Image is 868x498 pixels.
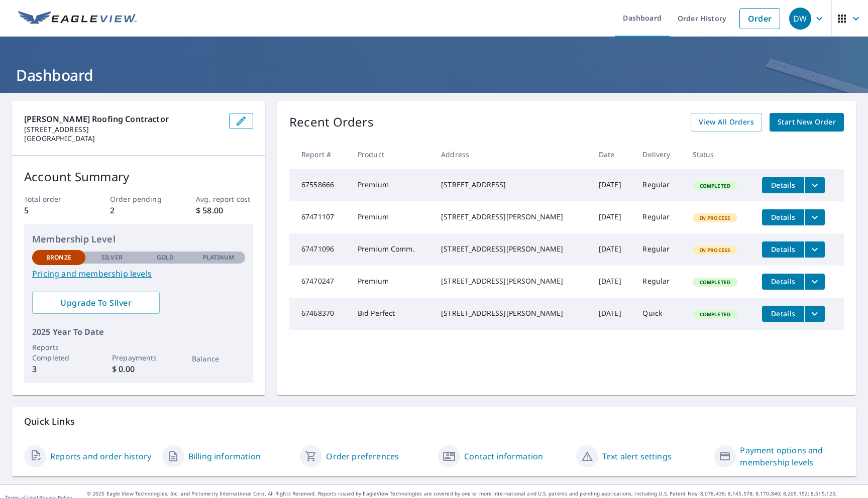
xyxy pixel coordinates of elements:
[634,298,684,330] td: Quick
[24,125,221,134] p: [STREET_ADDRESS]
[762,274,804,290] button: detailsBtn-67470247
[768,212,798,222] span: Details
[739,8,780,29] a: Order
[32,268,245,280] a: Pricing and membership levels
[289,201,350,233] td: 67471107
[441,276,583,286] div: [STREET_ADDRESS][PERSON_NAME]
[350,298,433,330] td: Bid Perfect
[778,116,836,129] span: Start New Order
[192,353,245,364] p: Balance
[289,140,350,169] th: Report #
[441,308,583,318] div: [STREET_ADDRESS][PERSON_NAME]
[18,11,137,26] img: EV Logo
[196,194,253,204] p: Avg. report cost
[112,363,165,375] p: $ 0.00
[203,253,235,262] p: Platinum
[24,168,253,186] p: Account Summary
[699,116,754,129] span: View All Orders
[24,204,81,216] p: 5
[768,309,798,318] span: Details
[101,253,123,262] p: Silver
[694,214,737,221] span: In Process
[634,169,684,201] td: Regular
[768,244,798,254] span: Details
[110,204,167,216] p: 2
[804,241,825,258] button: filesDropdownBtn-67471096
[804,209,825,225] button: filesDropdownBtn-67471107
[326,450,399,462] a: Order preferences
[441,244,583,254] div: [STREET_ADDRESS][PERSON_NAME]
[694,246,737,254] span: In Process
[196,204,253,216] p: $ 58.00
[350,266,433,298] td: Premium
[740,444,844,468] a: Payment options and membership levels
[804,177,825,193] button: filesDropdownBtn-67558666
[768,277,798,286] span: Details
[433,140,591,169] th: Address
[591,233,635,266] td: [DATE]
[32,292,160,314] a: Upgrade To Silver
[770,113,844,132] a: Start New Order
[691,113,762,132] a: View All Orders
[24,415,844,428] p: Quick Links
[634,266,684,298] td: Regular
[762,241,804,258] button: detailsBtn-67471096
[32,326,245,338] p: 2025 Year To Date
[694,311,736,318] span: Completed
[289,233,350,266] td: 67471096
[634,140,684,169] th: Delivery
[32,342,85,363] p: Reports Completed
[32,363,85,375] p: 3
[789,8,811,30] div: DW
[289,266,350,298] td: 67470247
[762,177,804,193] button: detailsBtn-67558666
[24,113,221,125] p: [PERSON_NAME] Roofing Contractor
[188,450,261,462] a: Billing information
[768,180,798,190] span: Details
[602,450,672,462] a: Text alert settings
[112,352,165,363] p: Prepayments
[591,298,635,330] td: [DATE]
[12,65,856,85] h1: Dashboard
[591,169,635,201] td: [DATE]
[762,209,804,225] button: detailsBtn-67471107
[591,266,635,298] td: [DATE]
[24,134,221,143] p: [GEOGRAPHIC_DATA]
[289,113,374,132] p: Recent Orders
[441,180,583,190] div: [STREET_ADDRESS]
[694,279,736,286] span: Completed
[591,201,635,233] td: [DATE]
[24,194,81,204] p: Total order
[464,450,543,462] a: Contact information
[157,253,174,262] p: Gold
[762,306,804,322] button: detailsBtn-67468370
[110,194,167,204] p: Order pending
[46,253,71,262] p: Bronze
[289,169,350,201] td: 67558666
[634,233,684,266] td: Regular
[350,201,433,233] td: Premium
[50,450,151,462] a: Reports and order history
[350,140,433,169] th: Product
[350,233,433,266] td: Premium Comm.
[40,297,152,308] span: Upgrade To Silver
[289,298,350,330] td: 67468370
[694,182,736,189] span: Completed
[804,274,825,290] button: filesDropdownBtn-67470247
[634,201,684,233] td: Regular
[591,140,635,169] th: Date
[804,306,825,322] button: filesDropdownBtn-67468370
[350,169,433,201] td: Premium
[32,232,245,246] p: Membership Level
[685,140,754,169] th: Status
[441,212,583,222] div: [STREET_ADDRESS][PERSON_NAME]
